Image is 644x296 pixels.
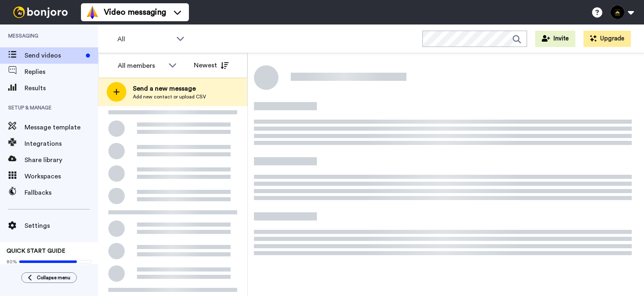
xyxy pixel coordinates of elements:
[25,139,98,149] span: Integrations
[25,221,98,231] span: Settings
[25,122,98,132] span: Message template
[583,31,631,47] button: Upgrade
[104,7,166,18] span: Video messaging
[25,83,98,93] span: Results
[7,248,65,254] span: QUICK START GUIDE
[25,171,98,181] span: Workspaces
[10,7,71,18] img: bj-logo-header-white.svg
[535,31,575,47] button: Invite
[188,57,235,73] button: Newest
[25,155,98,165] span: Share library
[133,93,206,100] span: Add new contact or upload CSV
[21,272,77,283] button: Collapse menu
[86,6,99,19] img: vm-color.svg
[117,34,172,44] span: All
[25,188,98,198] span: Fallbacks
[37,274,70,281] span: Collapse menu
[133,84,206,93] span: Send a new message
[7,258,17,265] span: 80%
[118,61,164,71] div: All members
[25,51,83,60] span: Send videos
[25,67,98,77] span: Replies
